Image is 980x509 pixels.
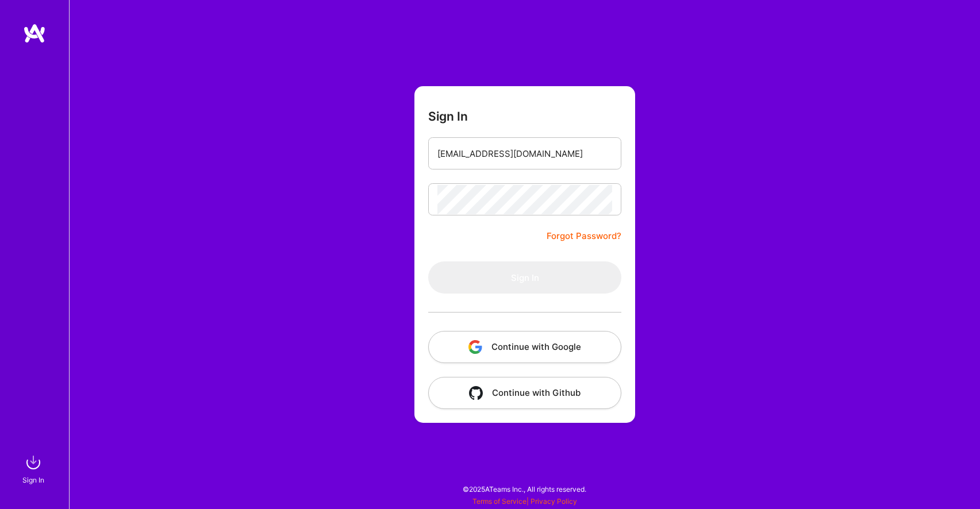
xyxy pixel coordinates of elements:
[22,474,44,486] div: Sign In
[428,377,621,409] button: Continue with Github
[468,340,482,354] img: icon
[428,109,468,124] h3: Sign In
[472,497,577,506] span: |
[428,261,621,294] button: Sign In
[23,23,46,44] img: logo
[437,139,612,168] input: Email...
[428,331,621,363] button: Continue with Google
[472,497,526,506] a: Terms of Service
[24,451,45,486] a: sign inSign In
[531,497,577,506] a: Privacy Policy
[22,451,45,474] img: sign in
[469,386,483,400] img: icon
[69,475,980,503] div: © 2025 ATeams Inc., All rights reserved.
[547,229,621,243] a: Forgot Password?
